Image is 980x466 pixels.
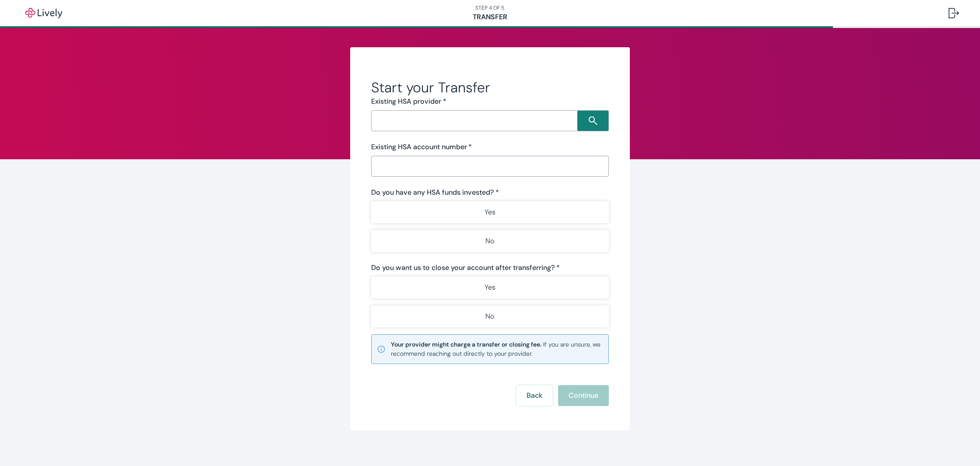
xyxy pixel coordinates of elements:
button: Log out [941,3,966,24]
label: Existing HSA provider * [371,96,446,107]
button: Back [516,385,553,406]
button: Yes [371,201,609,223]
p: Yes [485,207,495,217]
h2: Start your Transfer [371,79,609,96]
p: No [485,236,494,246]
p: Yes [485,282,495,293]
button: No [371,230,609,252]
label: Do you have any HSA funds invested? * [371,187,499,198]
label: Do you want us to close your account after transferring? * [371,263,560,273]
svg: Search icon [589,116,597,125]
img: Lively [19,8,68,18]
small: If you are unsure, we recommend reaching out directly to your provider. [391,340,604,358]
button: Search icon [577,110,609,131]
button: No [371,305,609,327]
p: No [485,311,494,322]
strong: Your provider might charge a transfer or closing fee. [391,340,541,348]
label: Existing HSA account number [371,142,472,152]
button: Yes [371,277,609,298]
input: Search input [374,115,578,127]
